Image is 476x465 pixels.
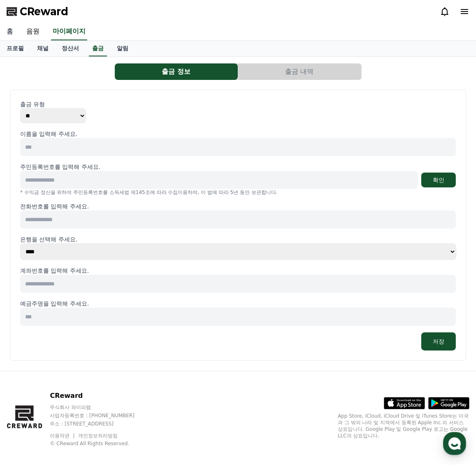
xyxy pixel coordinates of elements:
[26,273,31,280] span: 홈
[78,433,118,439] a: 개인정보처리방침
[127,273,137,280] span: 설정
[110,41,135,56] a: 알림
[421,173,456,187] button: 확인
[50,404,150,411] p: 주식회사 와이피랩
[338,413,469,439] p: App Store, iCloud, iCloud Drive 및 iTunes Store는 미국과 그 밖의 나라 및 지역에서 등록된 Apple Inc.의 서비스 상표입니다. Goo...
[50,391,150,401] p: CReward
[55,41,86,56] a: 정산서
[51,23,87,40] a: 마이페이지
[20,100,456,108] p: 출금 유형
[20,5,68,18] span: CReward
[20,266,456,275] p: 계좌번호를 입력해 주세요.
[89,41,107,56] a: 출금
[238,63,362,80] a: 출금 내역
[115,63,238,80] button: 출금 정보
[20,130,456,138] p: 이름을 입력해 주세요.
[54,261,106,282] a: 대화
[421,332,456,351] button: 저장
[30,41,55,56] a: 채널
[20,189,456,196] p: * 수익금 정산을 위하여 주민등록번호를 소득세법 제145조에 따라 수집이용하며, 이 법에 따라 5년 동안 보관합니다.
[50,433,76,439] a: 이용약관
[20,202,456,210] p: 전화번호를 입력해 주세요.
[50,421,150,427] p: 주소 : [STREET_ADDRESS]
[20,23,46,40] a: 음원
[50,412,150,419] p: 사업자등록번호 : [PHONE_NUMBER]
[20,235,456,243] p: 은행을 선택해 주세요.
[238,63,361,80] button: 출금 내역
[106,261,158,282] a: 설정
[115,63,238,80] a: 출금 정보
[50,440,150,447] p: © CReward All Rights Reserved.
[20,299,456,308] p: 예금주명을 입력해 주세요.
[75,274,85,280] span: 대화
[2,261,54,282] a: 홈
[20,163,100,171] p: 주민등록번호를 입력해 주세요.
[7,5,68,18] a: CReward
